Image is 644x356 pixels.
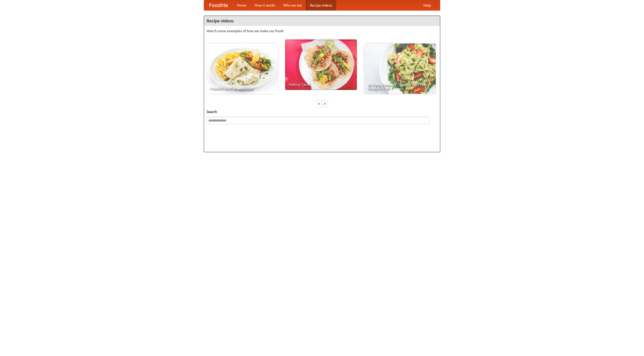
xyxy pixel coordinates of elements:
[207,28,437,33] p: Watch some examples of how we make our food!
[204,16,440,26] h4: Recipe videos
[233,0,251,10] a: Home
[204,0,233,10] a: FoodMe
[210,87,274,90] span: French Fries Fish and Chips
[306,0,336,10] a: Recipe videos
[251,0,279,10] a: How it works
[368,83,432,90] span: An Easy, Summery Tomato Pasta That's Ready for Fall
[279,0,306,10] a: Who we are
[285,39,357,90] a: Making Tacos
[317,100,321,107] div: «
[289,83,353,86] span: Making Tacos
[419,0,435,10] a: Help
[207,109,437,114] h5: Search
[207,44,278,94] a: French Fries Fish and Chips
[364,44,436,94] a: An Easy, Summery Tomato Pasta That's Ready for Fall
[323,100,327,107] div: »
